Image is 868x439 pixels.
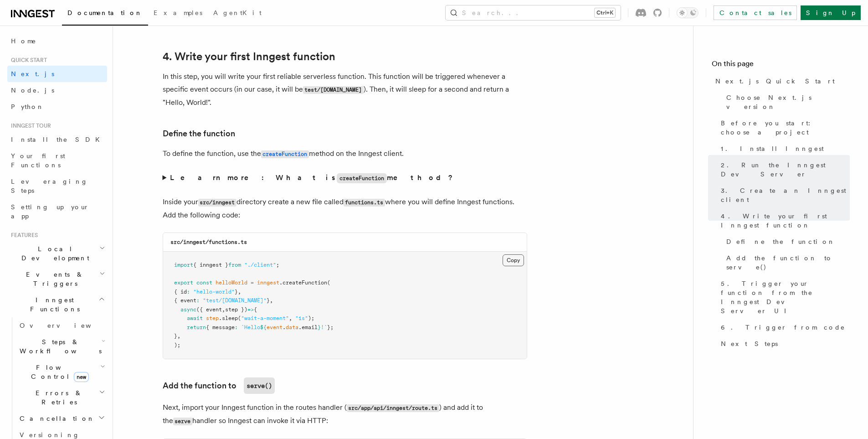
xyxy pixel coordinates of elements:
a: AgentKit [208,3,267,25]
button: Toggle dark mode [677,7,699,18]
a: 1. Install Inngest [717,140,850,157]
span: Define the function [726,237,835,246]
p: Next, import your Inngest function in the routes handler ( ) and add it to the handler so Inngest... [163,401,527,428]
button: Copy [503,254,524,266]
span: : [196,297,200,304]
span: Events & Triggers [7,270,99,288]
span: Errors & Retries [16,388,99,407]
span: ); [174,342,180,348]
a: Leveraging Steps [7,173,107,199]
a: Contact sales [714,5,797,20]
code: src/app/api/inngest/route.ts [347,404,439,412]
span: Install the SDK [11,136,105,143]
span: . [282,324,286,331]
a: Home [7,33,107,49]
button: Events & Triggers [7,266,107,292]
span: } [174,333,177,339]
a: Define the function [723,233,850,250]
span: Inngest Functions [7,295,98,314]
span: } [318,324,321,331]
span: "./client" [244,262,276,268]
a: Setting up your app [7,199,107,224]
button: Local Development [7,241,107,266]
span: { event [174,297,196,304]
span: => [247,306,254,313]
a: Examples [148,3,208,25]
span: Steps & Workflows [16,337,102,356]
span: async [180,306,196,313]
span: , [289,315,292,321]
span: } [267,297,270,304]
span: 3. Create an Inngest client [721,186,850,204]
a: Add the function to serve() [723,250,850,275]
span: Next Steps [721,339,778,348]
code: serve() [244,377,275,394]
span: await [187,315,203,321]
span: ( [238,315,241,321]
span: ; [276,262,279,268]
a: 3. Create an Inngest client [717,182,850,208]
code: functions.ts [344,199,385,207]
span: Examples [154,9,202,16]
span: !` [321,324,327,331]
span: inngest [257,279,279,286]
span: Local Development [7,244,99,263]
a: 4. Write your first Inngest function [717,208,850,233]
span: "wait-a-moment" [241,315,289,321]
span: event [267,324,282,331]
code: createFunction [337,173,387,183]
button: Steps & Workflows [16,334,107,359]
span: return [187,324,206,331]
span: { id [174,289,187,295]
span: , [177,333,180,339]
span: ); [308,315,314,321]
button: Flow Controlnew [16,359,107,385]
span: Next.js [11,70,54,77]
code: test/[DOMAIN_NAME] [303,86,364,94]
span: Flow Control [16,363,100,381]
p: To define the function, use the method on the Inngest client. [163,147,527,160]
span: Documentation [67,9,143,16]
kbd: Ctrl+K [595,8,615,17]
a: Sign Up [801,5,861,20]
span: Features [7,232,38,239]
span: `Hello [241,324,260,331]
span: 5. Trigger your function from the Inngest Dev Server UI [721,279,850,315]
a: Before you start: choose a project [717,115,850,140]
span: "1s" [295,315,308,321]
summary: Learn more: What iscreateFunctionmethod? [163,171,527,185]
a: Node.js [7,82,107,98]
span: }; [327,324,334,331]
a: 5. Trigger your function from the Inngest Dev Server UI [717,275,850,319]
span: { [254,306,257,313]
button: Cancellation [16,410,107,427]
p: In this step, you will write your first reliable serverless function. This function will be trigg... [163,70,527,109]
span: "test/[DOMAIN_NAME]" [203,297,267,304]
button: Inngest Functions [7,292,107,317]
span: Choose Next.js version [726,93,850,111]
span: .sleep [219,315,238,321]
span: Leveraging Steps [11,178,88,194]
code: serve [173,418,192,425]
span: } [235,289,238,295]
span: , [222,306,225,313]
span: export [174,279,193,286]
a: Add the function toserve() [163,377,275,394]
span: , [270,297,273,304]
span: Cancellation [16,414,95,423]
span: : [187,289,190,295]
span: Node.js [11,87,54,94]
span: from [228,262,241,268]
a: Your first Functions [7,148,107,173]
button: Search...Ctrl+K [446,5,621,20]
span: { inngest } [193,262,228,268]
span: AgentKit [213,9,262,16]
a: Overview [16,317,107,334]
code: createFunction [261,150,309,158]
span: import [174,262,193,268]
span: Versioning [20,431,80,439]
a: Python [7,98,107,115]
h4: On this page [712,58,850,73]
span: Python [11,103,44,110]
span: Setting up your app [11,203,89,220]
